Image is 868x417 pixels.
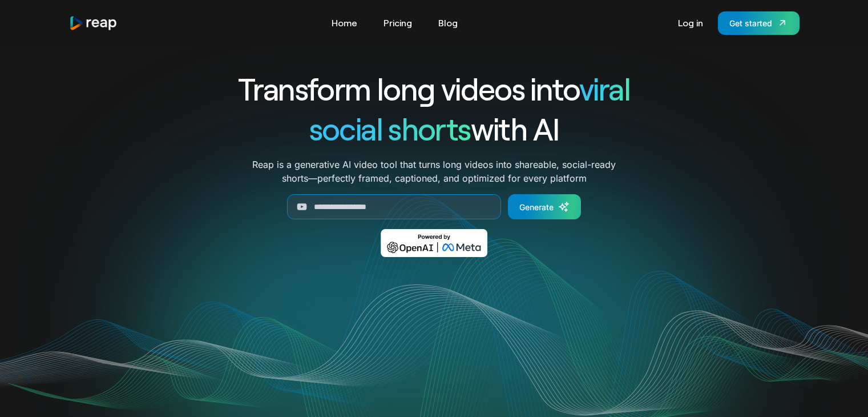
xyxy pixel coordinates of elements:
h1: with AI [197,109,672,149]
a: Pricing [378,14,418,32]
h1: Transform long videos into [197,69,672,109]
a: Get started [718,11,800,35]
p: Reap is a generative AI video tool that turns long videos into shareable, social-ready shorts—per... [252,158,616,185]
a: Log in [672,14,709,32]
div: Generate [519,201,554,213]
a: home [69,15,118,31]
a: Blog [433,14,463,32]
a: Home [326,14,363,32]
img: Powered by OpenAI & Meta [381,229,487,257]
div: Get started [729,17,772,29]
span: social shorts [309,110,471,147]
form: Generate Form [197,194,672,219]
a: Generate [508,194,581,219]
img: reap logo [69,15,118,31]
span: viral [579,70,630,107]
